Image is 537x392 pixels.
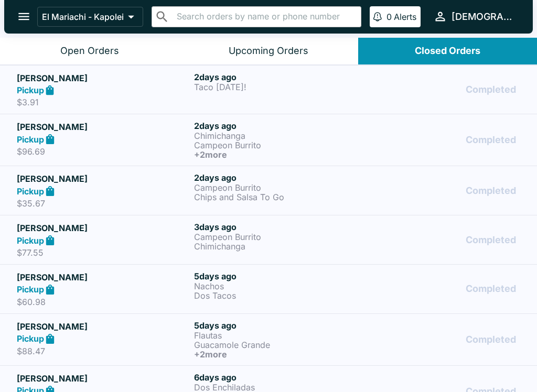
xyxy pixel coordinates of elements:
[194,192,367,202] p: Chips and Salsa To Go
[17,222,190,234] h5: [PERSON_NAME]
[194,172,237,183] span: 2 days ago
[17,85,44,95] strong: Pickup
[415,45,480,57] div: Closed Orders
[17,333,44,344] strong: Pickup
[17,146,190,157] p: $96.69
[17,372,190,385] h5: [PERSON_NAME]
[452,10,516,23] div: [DEMOGRAPHIC_DATA]
[194,242,367,251] p: Chimichanga
[194,331,367,340] p: Flautas
[194,121,237,131] span: 2 days ago
[17,121,190,133] h5: [PERSON_NAME]
[194,150,367,159] h6: + 2 more
[17,271,190,284] h5: [PERSON_NAME]
[194,140,367,150] p: Campeon Burrito
[194,183,367,192] p: Campeon Burrito
[194,72,237,82] span: 2 days ago
[429,5,520,28] button: [DEMOGRAPHIC_DATA]
[17,186,44,197] strong: Pickup
[17,134,44,145] strong: Pickup
[17,172,190,185] h5: [PERSON_NAME]
[174,9,357,24] input: Search orders by name or phone number
[194,82,367,92] p: Taco [DATE]!
[10,3,37,30] button: open drawer
[17,72,190,84] h5: [PERSON_NAME]
[394,12,416,22] p: Alerts
[17,297,190,307] p: $60.98
[386,12,392,22] p: 0
[42,12,124,22] p: El Mariachi - Kapolei
[17,247,190,258] p: $77.55
[17,97,190,107] p: $3.91
[194,131,367,140] p: Chimichanga
[194,291,367,300] p: Dos Tacos
[17,320,190,333] h5: [PERSON_NAME]
[194,271,237,281] span: 5 days ago
[17,346,190,356] p: $88.47
[194,340,367,350] p: Guacamole Grande
[194,383,367,392] p: Dos Enchiladas
[194,320,237,331] span: 5 days ago
[17,284,44,295] strong: Pickup
[17,235,44,246] strong: Pickup
[17,198,190,209] p: $35.67
[60,45,119,57] div: Open Orders
[194,281,367,291] p: Nachos
[229,45,308,57] div: Upcoming Orders
[194,350,367,359] h6: + 2 more
[194,232,367,242] p: Campeon Burrito
[194,222,237,232] span: 3 days ago
[194,372,237,383] span: 6 days ago
[37,7,143,27] button: El Mariachi - Kapolei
